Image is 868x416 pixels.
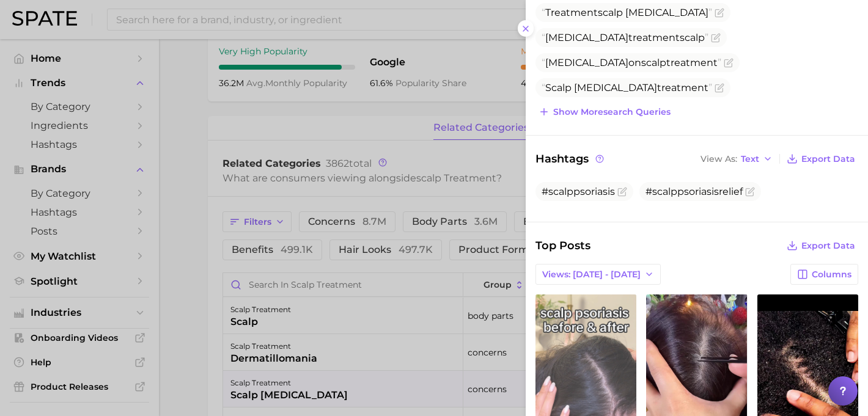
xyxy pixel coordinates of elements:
span: Top Posts [535,237,590,254]
span: Text [741,156,759,162]
span: #scalppsoriasis [542,186,615,197]
span: Export Data [801,241,855,251]
button: Flag as miscategorized or irrelevant [617,187,627,197]
button: Export Data [784,150,858,167]
span: [MEDICAL_DATA] [625,7,708,18]
span: Views: [DATE] - [DATE] [542,269,641,280]
span: treatment [542,82,712,93]
button: Flag as miscategorized or irrelevant [745,187,755,197]
button: View AsText [697,151,776,167]
button: Show moresearch queries [535,103,674,120]
span: #scalppsoriasisrelief [645,186,743,197]
span: [MEDICAL_DATA] [574,82,657,93]
button: Flag as miscategorized or irrelevant [715,8,724,18]
span: [MEDICAL_DATA] [545,57,628,68]
span: Hashtags [535,150,606,167]
span: View As [701,156,737,162]
span: [MEDICAL_DATA] [545,32,628,43]
button: Flag as miscategorized or irrelevant [711,33,721,43]
span: scalp [641,57,666,68]
button: Flag as miscategorized or irrelevant [715,83,724,93]
button: Columns [790,264,858,285]
span: Scalp [545,82,572,93]
span: Columns [812,269,851,280]
span: treatment [542,32,708,43]
span: scalp [598,7,623,18]
span: scalp [680,32,705,43]
button: Export Data [784,237,858,254]
span: on treatment [542,57,721,68]
span: Export Data [801,154,855,164]
button: Flag as miscategorized or irrelevant [724,58,734,68]
button: Views: [DATE] - [DATE] [535,264,661,285]
span: Show more search queries [553,107,671,117]
span: Treatment [542,7,712,18]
